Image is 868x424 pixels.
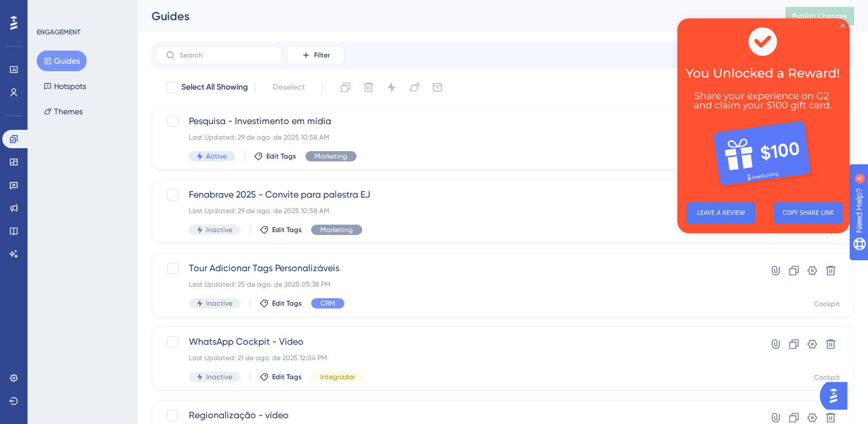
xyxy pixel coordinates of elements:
[206,152,227,161] span: Active
[785,7,854,25] button: Publish Changes
[37,101,90,122] button: Themes
[189,188,725,202] span: Fenabrave 2025 - Convite para palestra EJ
[273,80,305,94] span: Deselect
[259,299,302,308] button: Edit Tags
[206,299,232,308] span: Inactive
[189,280,725,289] div: Last Updated: 25 de ago. de 2025 05:38 PM
[320,372,355,381] span: Integrador
[314,51,330,60] span: Filter
[272,299,302,308] span: Edit Tags
[80,6,83,15] div: 6
[792,11,847,21] span: Publish Changes
[814,299,840,309] div: Cockpit
[814,373,840,382] div: Cockpit
[152,8,757,24] div: Guides
[272,372,302,381] span: Edit Tags
[320,299,335,308] span: CRM
[27,3,72,17] span: Need Help?
[189,261,725,275] span: Tour Adicionar Tags Personalizáveis
[189,335,725,349] span: WhatsApp Cockpit - Vídeo
[189,408,725,422] span: Regionalização - vídeo
[254,152,296,161] button: Edit Tags
[266,152,296,161] span: Edit Tags
[163,5,168,9] div: Close Preview
[189,133,725,142] div: Last Updated: 29 de ago. de 2025 10:58 AM
[96,184,165,206] button: COPY SHARE LINK
[9,184,78,206] button: LEAVE A REVIEW
[315,152,347,161] span: Marketing
[206,372,232,381] span: Inactive
[189,206,725,215] div: Last Updated: 29 de ago. de 2025 10:58 AM
[259,225,302,234] button: Edit Tags
[37,51,87,71] button: Guides
[820,379,854,413] iframe: UserGuiding AI Assistant Launcher
[287,46,344,64] button: Filter
[272,225,302,234] span: Edit Tags
[37,28,80,37] div: ENGAGEMENT
[320,225,353,234] span: Marketing
[189,353,725,363] div: Last Updated: 21 de ago. de 2025 12:04 PM
[180,51,273,59] input: Search
[262,77,315,98] button: Deselect
[37,76,93,97] button: Hotspots
[181,80,248,94] span: Select All Showing
[189,114,725,128] span: Pesquisa - Investimento em mídia
[259,372,302,381] button: Edit Tags
[206,225,232,234] span: Inactive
